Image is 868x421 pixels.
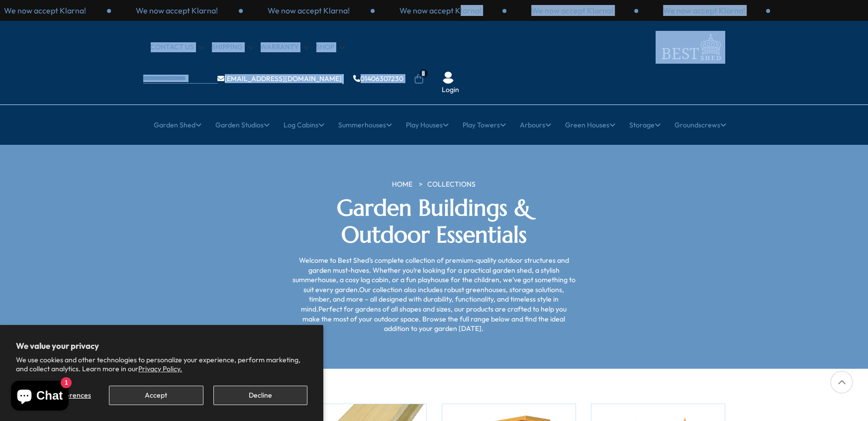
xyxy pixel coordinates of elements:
p: We now accept Klarna! [4,5,86,16]
a: Groundscrews [675,112,727,137]
h2: We value your privacy [16,341,307,351]
a: Summerhouses [339,112,392,137]
button: Accept [109,386,203,405]
inbox-online-store-chat: Shopify online store chat [8,381,72,413]
button: Decline [213,386,307,405]
a: Log Cabins [284,112,325,137]
p: We now accept Klarna! [399,5,482,16]
a: Play Houses [406,112,449,137]
img: User Icon [442,72,454,84]
a: Storage [630,112,661,137]
p: We now accept Klarna! [268,5,350,16]
a: COLLECTIONS [428,180,476,190]
a: Play Towers [463,112,506,137]
span: 0 [419,69,428,78]
div: 1 / 3 [375,5,506,16]
div: 2 / 3 [506,5,638,16]
a: 0 [414,74,424,84]
a: Privacy Policy. [138,364,182,373]
a: HOME [392,180,413,190]
p: We now accept Klarna! [663,5,745,16]
div: 3 / 3 [243,5,375,16]
a: Shop [316,42,345,52]
h2: Garden Buildings & Outdoor Essentials [292,195,576,248]
a: Arbours [520,112,552,137]
p: We use cookies and other technologies to personalize your experience, perform marketing, and coll... [16,355,307,373]
a: Login [442,85,460,95]
img: logo [656,31,725,63]
a: 01406307230 [354,75,404,82]
p: We now accept Klarna! [136,5,218,16]
a: Garden Studios [216,112,270,137]
a: Warranty [261,42,309,52]
a: Shipping [212,42,253,52]
div: 2 / 3 [111,5,243,16]
p: We now accept Klarna! [531,5,613,16]
a: [EMAIL_ADDRESS][DOMAIN_NAME] [218,75,342,82]
a: CONTACT US [151,42,204,52]
div: 3 / 3 [638,5,770,16]
a: Garden Shed [154,112,202,137]
p: Welcome to Best Shed’s complete collection of premium-quality outdoor structures and garden must-... [292,256,576,334]
a: Green Houses [566,112,616,137]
